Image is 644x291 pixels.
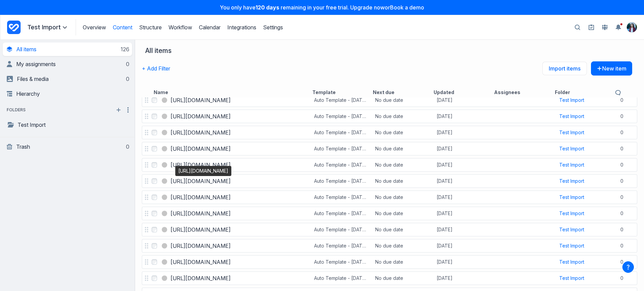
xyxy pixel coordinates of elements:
div: No due date [375,259,403,265]
span: Files & media [17,76,49,82]
a: Hierarchy [7,87,129,100]
span: [URL][DOMAIN_NAME] [171,226,231,234]
div: Test Import [559,194,584,201]
button: New item [591,61,632,76]
a: [URL][DOMAIN_NAME] [171,193,231,201]
button: Open search [571,21,584,34]
a: [URL][DOMAIN_NAME] [171,128,231,137]
a: [URL][DOMAIN_NAME] [171,161,231,169]
div: All items [145,47,175,55]
div: Test Import [559,178,584,184]
div: No due date [375,226,403,233]
summary: View profile menu [626,22,637,33]
span: folders [3,107,30,113]
img: Your avatar [627,22,637,32]
span: [URL][DOMAIN_NAME] [171,242,231,250]
a: Content [113,24,132,31]
span: [DATE] [437,226,453,233]
span: [DATE] [437,129,453,136]
span: [DATE] [437,113,453,120]
span: [DATE] [437,145,453,152]
a: [URL][DOMAIN_NAME] [171,274,231,282]
a: Import items [542,62,587,75]
a: Test Import [559,242,584,249]
a: [URL][DOMAIN_NAME] [171,209,231,217]
span: [DATE] [437,194,453,201]
a: Test Import [559,162,584,168]
a: [URL][DOMAIN_NAME] [171,258,231,266]
a: Test Import [559,275,584,282]
a: Project Dashboard [7,19,21,35]
a: [URL][DOMAIN_NAME] [171,96,231,104]
a: Test Import [559,226,584,233]
div: No due date [375,97,403,104]
a: People and Groups [599,22,610,33]
a: Settings [263,24,283,31]
a: Test Import [559,210,584,217]
p: You only have remaining in your free trial. Upgrade now or Book a demo [4,4,640,11]
a: My assignments0 [7,57,129,71]
button: Next due [373,89,394,96]
span: [DATE] [437,259,453,265]
a: [URL][DOMAIN_NAME] [171,145,231,153]
a: Test Import [559,113,584,120]
button: Folder [555,89,570,96]
a: Trash0 [7,140,129,153]
button: + Add Filter [142,61,170,76]
div: 0 [125,61,129,67]
span: [DATE] [437,242,453,249]
div: No due date [375,129,403,136]
div: No due date [375,242,403,249]
span: [DATE] [437,178,453,184]
div: No due date [375,162,403,168]
a: Test Import [559,97,584,104]
span: [DATE] [437,162,453,168]
span: [DATE] [437,97,453,104]
a: Test Import [559,129,584,136]
a: [URL][DOMAIN_NAME] [171,112,231,120]
a: Overview [83,24,106,31]
a: Calendar [199,24,221,31]
button: More folder actions [124,106,132,114]
a: Test Import [559,145,584,152]
strong: 120 days [256,4,279,11]
div: 0 [125,143,129,150]
a: Files & media0 [7,72,129,86]
button: Template [312,89,336,96]
h3: [URL][DOMAIN_NAME] [171,177,231,185]
span: [DATE] [437,275,453,282]
div: No due date [375,113,403,120]
div: No due date [375,194,403,201]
